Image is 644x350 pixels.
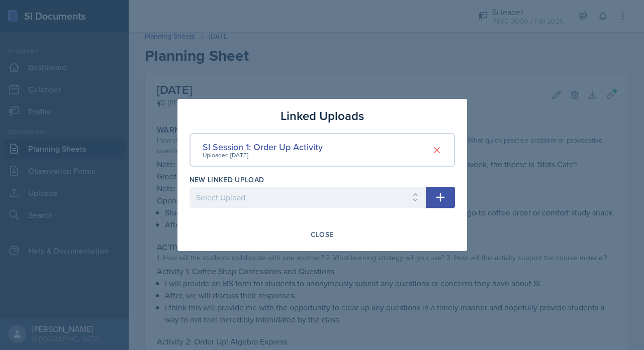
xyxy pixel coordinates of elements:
[203,151,323,160] div: Uploaded [DATE]
[190,175,264,185] label: New Linked Upload
[304,226,340,243] button: Close
[281,107,364,125] h3: Linked Uploads
[311,230,334,239] div: Close
[203,140,323,154] div: SI Session 1: Order Up Activity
